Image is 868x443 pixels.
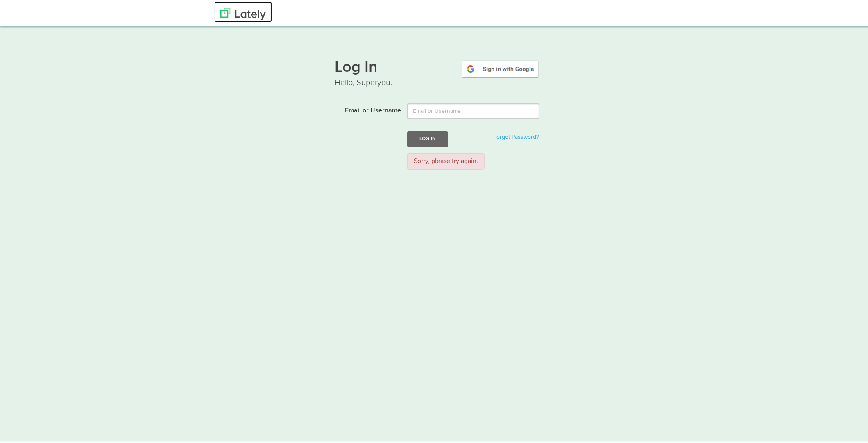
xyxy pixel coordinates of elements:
img: google-signin.png [461,58,539,77]
label: Email or Username [329,102,401,114]
input: Email or Username [407,102,539,117]
h1: Log In [335,58,539,75]
a: Forgot Password? [493,133,539,138]
img: Lately [220,6,266,18]
p: Hello, Superyou. [335,75,539,87]
button: Log In [407,130,448,145]
div: Sorry, please try again. [407,151,485,168]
